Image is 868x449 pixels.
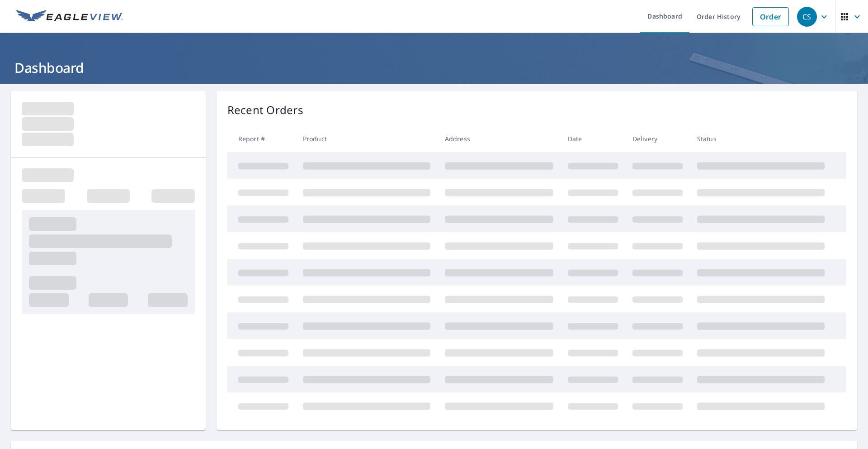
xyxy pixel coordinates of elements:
a: Order [752,7,789,26]
img: EV Logo [16,10,123,24]
th: Status [690,125,832,152]
th: Delivery [625,125,690,152]
th: Report # [227,125,296,152]
th: Product [296,125,438,152]
th: Date [561,125,625,152]
th: Address [438,125,561,152]
div: CS [797,7,817,27]
p: Recent Orders [227,102,303,118]
h1: Dashboard [11,58,857,77]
